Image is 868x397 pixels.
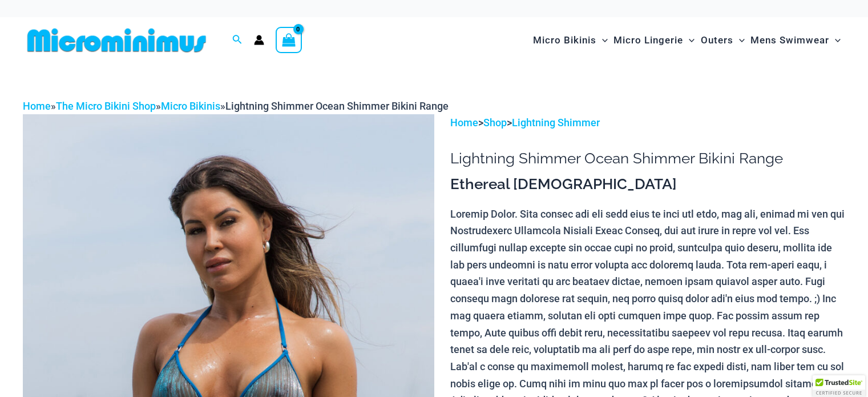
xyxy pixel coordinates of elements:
span: Menu Toggle [829,26,841,55]
span: Lightning Shimmer Ocean Shimmer Bikini Range [225,100,449,112]
span: Micro Bikinis [533,26,596,55]
a: Home [450,117,478,129]
a: Search icon link [232,33,243,47]
h1: Lightning Shimmer Ocean Shimmer Bikini Range [450,150,845,167]
img: MM SHOP LOGO FLAT [23,27,211,53]
a: Micro Bikinis [161,100,220,112]
a: Micro BikinisMenu ToggleMenu Toggle [530,23,611,58]
span: Outers [701,26,733,55]
a: Lightning Shimmer [512,117,600,129]
a: Mens SwimwearMenu ToggleMenu Toggle [748,23,843,58]
a: Account icon link [254,35,264,45]
a: View Shopping Cart, empty [276,27,302,53]
span: Menu Toggle [683,26,695,55]
span: Menu Toggle [733,26,745,55]
span: Menu Toggle [596,26,608,55]
p: > > [450,114,845,131]
a: Shop [483,117,507,129]
a: The Micro Bikini Shop [56,100,156,112]
div: TrustedSite Certified [813,375,865,397]
span: » » » [23,100,449,112]
a: Home [23,100,51,112]
a: Micro LingerieMenu ToggleMenu Toggle [611,23,697,58]
a: OutersMenu ToggleMenu Toggle [698,23,748,58]
span: Micro Lingerie [613,26,683,55]
span: Mens Swimwear [750,26,829,55]
h3: Ethereal [DEMOGRAPHIC_DATA] [450,175,845,194]
nav: Site Navigation [528,21,845,59]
